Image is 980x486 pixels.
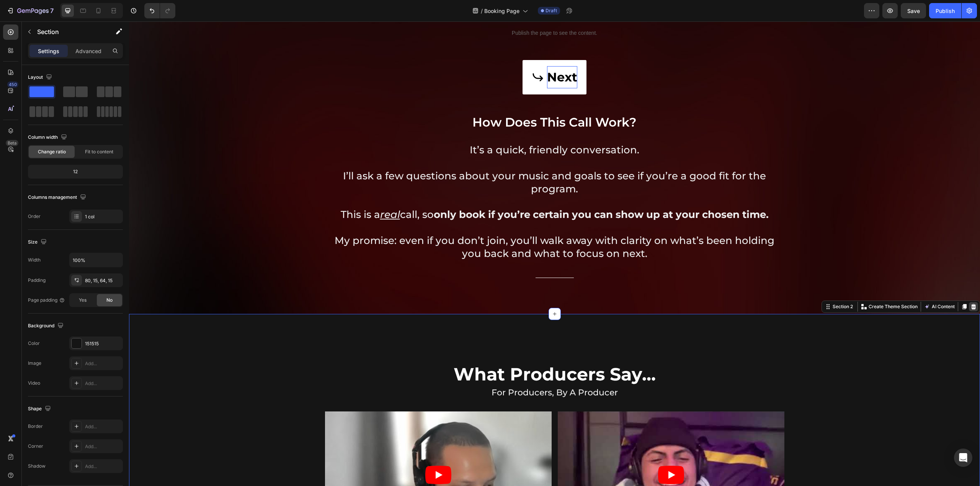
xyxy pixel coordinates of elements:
[7,81,18,88] div: 450
[702,282,725,289] div: Section 2
[3,3,57,18] button: 7
[28,380,40,387] div: Video
[144,3,175,18] div: Undo/Redo
[85,340,121,347] div: 151515
[79,297,87,304] span: Yes
[251,187,271,199] u: real
[901,3,926,18] button: Save
[203,213,649,239] p: My promise: even if you don’t join, you’ll walk away with clarity on what’s been holding you back...
[106,297,113,304] span: No
[85,423,121,430] div: Add...
[196,323,655,365] h2: What Producers Say...
[28,213,41,220] div: Order
[794,281,827,290] button: AI Content
[305,187,640,199] strong: only book if you’re certain you can show up at your chosen time.
[28,463,46,470] div: Shadow
[85,360,121,367] div: Add...
[394,39,457,73] a: Rich Text Editor. Editing area: main
[85,463,121,470] div: Add...
[28,321,65,331] div: Background
[6,140,18,146] div: Beta
[28,443,43,450] div: Corner
[28,360,41,367] div: Image
[740,282,789,289] p: Create Theme Section
[546,7,557,14] span: Draft
[28,192,88,203] div: Columns management
[38,47,59,55] p: Settings
[296,444,322,463] button: Play
[85,277,121,284] div: 80, 15, 64, 15
[50,6,54,15] p: 7
[484,7,519,15] span: Booking Page
[936,7,955,15] div: Publish
[418,45,448,67] div: Rich Text Editor. Editing area: main
[203,135,649,174] p: I’ll ask a few questions about your music and goals to see if you’re a good fit for the program.
[70,253,122,267] input: Auto
[28,423,43,430] div: Border
[28,132,69,143] div: Column width
[197,366,655,377] p: for producers, by a producer
[28,404,52,414] div: Shape
[85,213,121,220] div: 1 col
[129,21,980,486] iframe: Design area
[202,92,650,110] div: Rich Text Editor. Editing area: main
[28,340,40,347] div: Color
[203,187,649,200] p: This is a call, so
[418,45,448,67] p: Next
[202,122,650,239] div: Rich Text Editor. Editing area: main
[481,7,483,15] span: /
[75,47,101,55] p: Advanced
[929,3,961,18] button: Publish
[907,8,920,14] span: Save
[529,444,555,463] button: Play
[85,380,121,387] div: Add...
[28,277,46,284] div: Padding
[28,257,41,263] div: Width
[85,148,113,155] span: Fit to content
[37,27,100,36] p: Section
[954,449,972,467] div: Open Intercom Messenger
[29,166,121,177] div: 12
[85,443,121,450] div: Add...
[203,93,649,109] p: How does this call work?
[203,122,649,135] p: It’s a quick, friendly conversation.
[28,237,48,247] div: Size
[28,72,54,83] div: Layout
[38,148,66,155] span: Change ratio
[28,297,65,304] div: Page padding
